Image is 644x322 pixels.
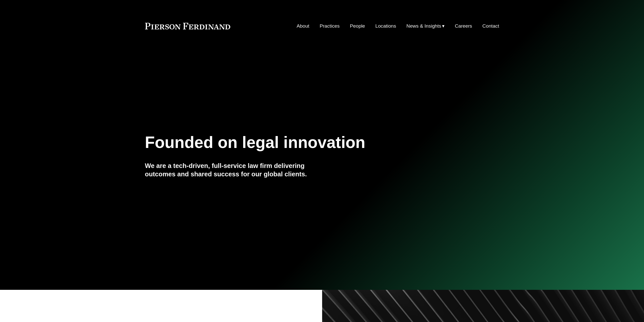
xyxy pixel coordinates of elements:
[350,21,365,31] a: People
[297,21,309,31] a: About
[375,21,396,31] a: Locations
[320,21,340,31] a: Practices
[145,133,440,152] h1: Founded on legal innovation
[406,21,445,31] a: folder dropdown
[455,21,472,31] a: Careers
[406,22,441,31] span: News & Insights
[482,21,499,31] a: Contact
[145,162,322,178] h4: We are a tech-driven, full-service law firm delivering outcomes and shared success for our global...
